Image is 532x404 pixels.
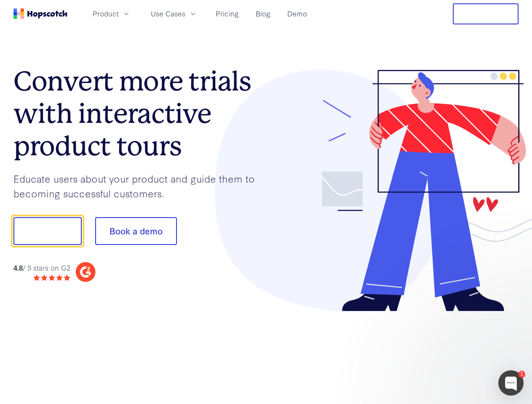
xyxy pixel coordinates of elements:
a: Demo [284,7,310,21]
button: Book a demo [95,217,177,245]
span: Use Cases [151,8,185,19]
p: Educate users about your product and guide them to becoming successful customers. [13,171,266,200]
a: Pricing [212,7,242,21]
strong: 4.8 [13,263,23,272]
div: 1 [518,371,525,378]
div: / 5 stars on G2 [13,263,70,273]
h1: Convert more trials with interactive product tours [13,65,266,162]
button: Show me! [13,217,82,245]
a: Blog [252,7,274,21]
button: Use Cases [146,7,202,21]
button: Free Trial [453,3,519,24]
a: Home [13,8,67,19]
span: Product [93,8,119,19]
button: Product [88,7,136,21]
